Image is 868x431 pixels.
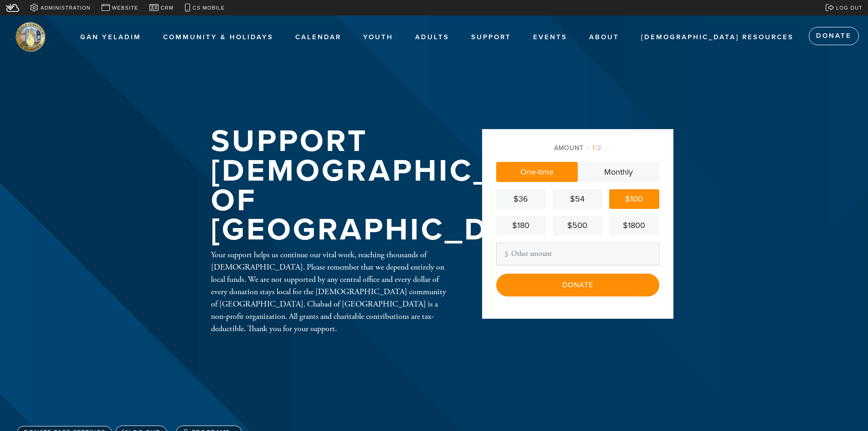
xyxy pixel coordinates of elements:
[496,189,546,209] a: $36
[112,4,139,12] span: Website
[609,216,659,235] a: $1800
[14,20,46,53] img: stamford%20logo.png
[160,4,174,12] span: CRM
[496,243,659,265] input: Other amount
[526,29,574,46] a: Events
[211,249,452,335] div: Your support helps us continue our vital work, reaching thousands of [DEMOGRAPHIC_DATA]. Please r...
[500,193,542,205] div: $36
[556,219,599,232] div: $500
[587,144,601,152] span: /2
[556,193,599,205] div: $54
[553,216,602,235] a: $500
[211,127,592,244] h1: Support [DEMOGRAPHIC_DATA] of [GEOGRAPHIC_DATA]
[408,29,456,46] a: Adults
[356,29,400,46] a: Youth
[496,162,578,182] a: One-time
[496,143,659,153] div: Amount
[582,29,626,46] a: About
[592,144,595,152] span: 1
[496,216,546,235] a: $180
[836,4,863,12] span: Log out
[193,4,225,12] span: CS Mobile
[609,189,659,209] a: $100
[613,193,655,205] div: $100
[496,274,659,296] input: Donate
[41,4,91,12] span: Administration
[464,29,518,46] a: Support
[73,29,148,46] a: Gan Yeladim
[156,29,280,46] a: Community & Holidays
[553,189,602,209] a: $54
[288,29,348,46] a: Calendar
[500,219,542,232] div: $180
[578,162,659,182] a: Monthly
[634,29,801,46] a: [DEMOGRAPHIC_DATA] Resources
[809,27,859,45] a: Donate
[613,219,655,232] div: $1800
